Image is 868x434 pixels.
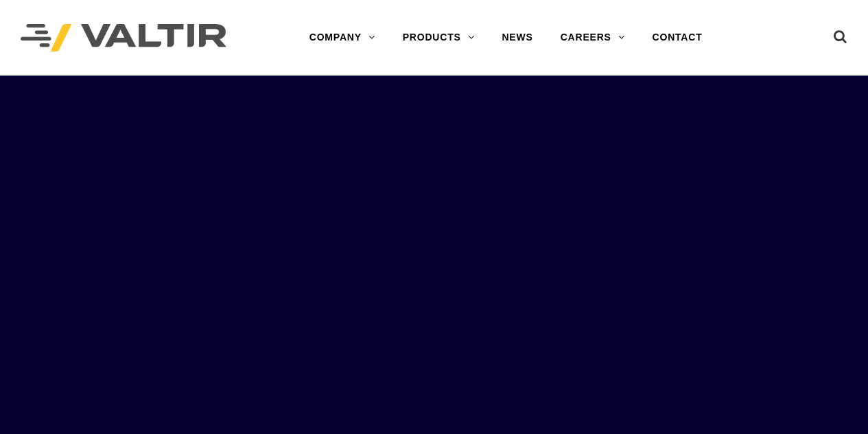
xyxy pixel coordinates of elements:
[488,24,546,52] a: NEWS
[639,24,716,52] a: CONTACT
[296,24,389,52] a: COMPANY
[547,24,639,52] a: CAREERS
[21,24,226,52] img: Valtir
[389,24,489,52] a: PRODUCTS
